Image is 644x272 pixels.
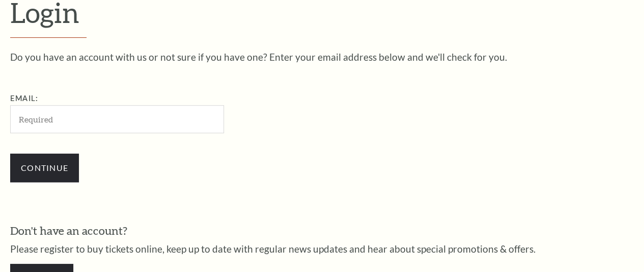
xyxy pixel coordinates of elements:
[10,154,79,182] input: Continue
[10,52,634,62] p: Do you have an account with us or not sure if you have one? Enter your email address below and we...
[10,105,224,133] input: Required
[10,244,634,254] p: Please register to buy tickets online, keep up to date with regular news updates and hear about s...
[10,94,38,103] label: Email:
[10,223,634,239] h3: Don't have an account?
